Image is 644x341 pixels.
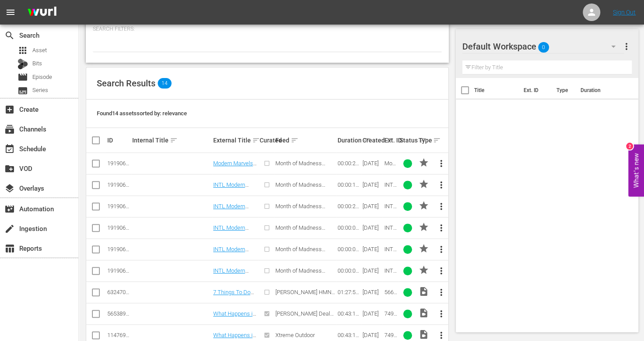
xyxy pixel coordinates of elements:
[4,30,15,41] span: Search
[418,286,429,297] span: Video
[628,145,644,197] button: Open Feedback Widget
[418,200,429,211] span: PROMO
[613,9,636,16] a: Sign Out
[32,73,52,82] span: Episode
[538,38,549,57] span: 0
[436,309,447,319] span: more_vert
[418,265,429,275] span: PROMO
[275,289,335,302] span: [PERSON_NAME] HMN ANY-FORM MLT
[32,86,48,95] span: Series
[338,224,360,231] div: 00:00:05.120
[275,267,332,281] span: Month of Madness October Stunt Promo 3
[107,310,130,317] div: 56538947
[338,267,360,274] div: 00:00:05.005
[107,160,130,167] div: 191906961
[418,243,429,254] span: PROMO
[213,246,256,279] a: INTL Modern Marvels Month of Madness October Promo 2 Promo 5
[21,2,63,23] img: ans4CAIJ8jUAAAAAAAAAAAAAAAAAAAAAAAAgQb4GAAAAAAAAAAAAAAAAAAAAAAAAJMjXAAAAAAAAAAAAAAAAAAAAAAAAgAT5G...
[107,181,130,188] div: 191906859
[97,78,155,89] span: Search Results
[518,78,551,103] th: Ext. ID
[275,246,325,259] span: Month of Madness October Promo 2
[436,201,447,212] span: more_vert
[626,143,633,150] div: 2
[431,303,452,324] button: more_vert
[4,224,15,234] span: Ingestion
[436,180,447,190] span: more_vert
[275,203,325,216] span: Month of Madness October
[275,224,325,238] span: Month of Madness October Promo 1
[621,36,632,57] button: more_vert
[275,181,325,195] span: Month of Madness October
[107,137,130,144] div: ID
[418,179,429,189] span: PROMO
[384,137,397,144] div: Ext. ID
[362,310,382,317] div: [DATE]
[275,332,315,338] span: Xtreme Outdoor
[362,224,382,231] div: [DATE]
[362,332,382,338] div: [DATE]
[4,183,15,194] span: Overlays
[436,244,447,255] span: more_vert
[275,310,334,323] span: [PERSON_NAME] Deal Zone THC
[213,135,257,146] div: External Title
[18,85,28,96] span: Series
[4,144,15,154] span: Schedule
[213,310,256,323] a: What Happens in Sturgis...
[260,137,273,144] div: Curated
[213,203,256,236] a: INTL Modern Marvels Month of Madness October Promo 30
[431,239,452,260] button: more_vert
[384,181,397,274] span: INTL Modern Marvels Month of Madness October Promo 15
[431,217,452,238] button: more_vert
[4,104,15,115] span: Create
[107,332,130,338] div: 114769483
[213,181,256,214] a: INTL Modern Marvels Month of Madness October Promo 15
[213,224,256,257] a: INTL Modern Marvels Month of Madness October Promo 1 Promo 5
[400,135,416,146] div: Status
[338,160,360,167] div: 00:00:29.997
[418,157,429,168] span: PROMO
[4,243,15,254] span: Reports
[93,25,442,33] p: Search Filters:
[431,196,452,217] button: more_vert
[338,310,360,317] div: 00:43:11.088
[431,174,452,195] button: more_vert
[32,59,42,68] span: Bits
[18,45,28,56] span: Asset
[275,135,335,146] div: Feed
[431,153,452,174] button: more_vert
[551,78,575,103] th: Type
[362,203,382,210] div: [DATE]
[107,203,130,210] div: 191906971
[436,330,447,341] span: more_vert
[362,160,382,167] div: [DATE]
[252,136,260,144] span: sort
[338,246,360,252] div: 00:00:05.005
[384,203,397,295] span: INTL Modern Marvels Month of Madness October Promo 30
[362,267,382,274] div: [DATE]
[362,181,382,188] div: [DATE]
[431,260,452,281] button: more_vert
[338,135,360,146] div: Duration
[291,136,299,144] span: sort
[436,287,447,298] span: more_vert
[338,203,360,210] div: 00:00:29.997
[431,282,452,303] button: more_vert
[107,289,130,295] div: 63247041
[4,204,15,214] span: Automation
[474,78,519,103] th: Title
[384,224,397,323] span: INTL Modern Marvels Month of Madness October Promo 1 Promo 5
[213,160,257,193] a: Modern Marvels Month of Madness October Promo 30
[384,310,397,323] span: 74923
[362,289,382,295] div: [DATE]
[384,289,397,302] span: 56686
[418,329,429,340] span: Video
[338,289,360,295] div: 01:27:56.705
[107,224,130,231] div: 191906923
[362,246,382,252] div: [DATE]
[4,124,15,135] span: Channels
[338,181,360,188] div: 00:00:15.015
[362,135,382,146] div: Created
[436,158,447,169] span: more_vert
[32,46,47,55] span: Asset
